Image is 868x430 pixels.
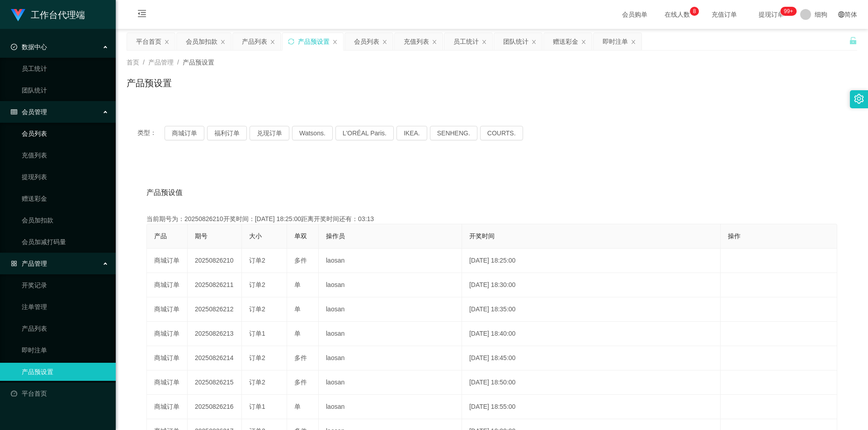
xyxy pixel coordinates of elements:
[404,33,429,50] div: 充值列表
[11,43,47,51] span: 数据中心
[335,126,394,140] button: L'ORÉAL Paris.
[382,39,387,45] i: 图标: close
[11,108,47,116] span: 会员管理
[22,341,108,359] a: 即时注单
[854,94,864,104] i: 图标: setting
[294,257,307,264] span: 多件
[531,39,537,45] i: 图标: close
[754,11,788,18] span: 提现订单
[143,59,145,66] span: /
[462,395,721,419] td: [DATE] 18:55:00
[288,38,294,45] i: 图标: sync
[188,322,242,346] td: 20250826213
[249,330,265,337] span: 订单1
[146,214,837,224] div: 当前期号为：20250826210开奖时间：[DATE] 18:25:00距离开奖时间还有：03:13
[147,322,188,346] td: 商城订单
[462,370,721,395] td: [DATE] 18:50:00
[11,260,17,267] i: 图标: appstore-o
[22,190,108,208] a: 赠送彩金
[332,39,338,45] i: 图标: close
[319,273,462,297] td: laosan
[249,403,265,410] span: 订单1
[11,11,85,18] a: 工作台代理端
[22,276,108,294] a: 开奖记录
[469,232,495,240] span: 开奖时间
[127,59,139,66] span: 首页
[294,330,301,337] span: 单
[11,384,108,402] a: 图标: dashboard平台首页
[849,37,857,45] i: 图标: unlock
[250,126,289,140] button: 兑现订单
[22,81,108,99] a: 团队统计
[188,346,242,370] td: 20250826214
[294,379,307,386] span: 多件
[127,76,172,90] h1: 产品预设置
[31,0,85,29] h1: 工作台代理端
[432,39,437,45] i: 图标: close
[22,363,108,381] a: 产品预设置
[481,39,487,45] i: 图标: close
[603,33,628,50] div: 即时注单
[188,395,242,419] td: 20250826216
[22,125,108,143] a: 会员列表
[22,146,108,164] a: 充值列表
[164,39,170,45] i: 图标: close
[319,249,462,273] td: laosan
[186,33,217,50] div: 会员加扣款
[22,60,108,78] a: 员工统计
[147,297,188,322] td: 商城订单
[462,249,721,273] td: [DATE] 18:25:00
[462,322,721,346] td: [DATE] 18:40:00
[165,126,204,140] button: 商城订单
[249,379,265,386] span: 订单2
[480,126,523,140] button: COURTS.
[11,44,17,50] i: 图标: check-circle-o
[430,126,477,140] button: SENHENG.
[581,39,586,45] i: 图标: close
[188,370,242,395] td: 20250826215
[137,126,165,140] span: 类型：
[183,59,214,66] span: 产品预设置
[11,9,25,22] img: logo.9652507e.png
[294,281,301,288] span: 单
[22,211,108,229] a: 会员加扣款
[503,33,528,50] div: 团队统计
[319,370,462,395] td: laosan
[147,395,188,419] td: 商城订单
[195,232,208,240] span: 期号
[249,305,265,313] span: 订单2
[728,232,741,240] span: 操作
[319,297,462,322] td: laosan
[319,346,462,370] td: laosan
[462,346,721,370] td: [DATE] 18:45:00
[319,395,462,419] td: laosan
[148,59,174,66] span: 产品管理
[242,33,267,50] div: 产品列表
[319,322,462,346] td: laosan
[453,33,479,50] div: 员工统计
[22,319,108,338] a: 产品列表
[22,168,108,186] a: 提现列表
[147,346,188,370] td: 商城订单
[249,232,262,240] span: 大小
[249,257,265,264] span: 订单2
[249,281,265,288] span: 订单2
[147,370,188,395] td: 商城订单
[462,297,721,322] td: [DATE] 18:35:00
[207,126,247,140] button: 福利订单
[294,354,307,361] span: 多件
[136,33,161,50] div: 平台首页
[294,232,307,240] span: 单双
[294,305,301,313] span: 单
[147,249,188,273] td: 商城订单
[147,273,188,297] td: 商城订单
[690,7,699,16] sup: 8
[631,39,636,45] i: 图标: close
[553,33,578,50] div: 赠送彩金
[270,39,275,45] i: 图标: close
[22,233,108,251] a: 会员加减打码量
[354,33,379,50] div: 会员列表
[326,232,345,240] span: 操作员
[22,298,108,316] a: 注单管理
[188,297,242,322] td: 20250826212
